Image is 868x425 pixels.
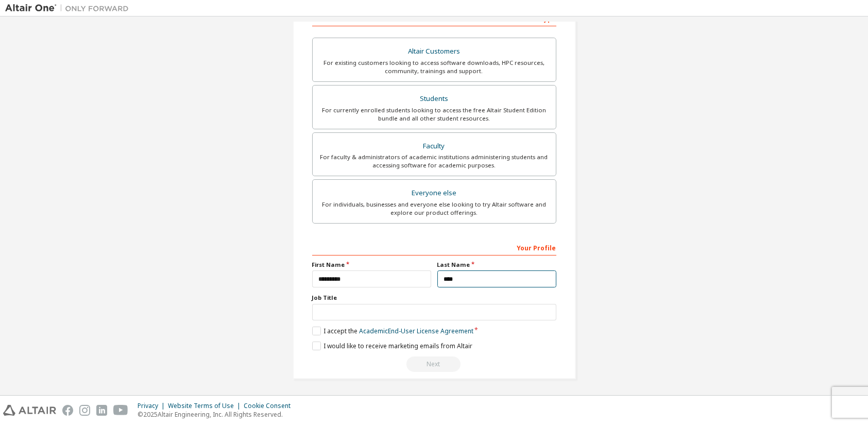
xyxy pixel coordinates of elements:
img: Altair One [5,3,134,13]
div: For individuals, businesses and everyone else looking to try Altair software and explore our prod... [319,200,550,217]
div: For faculty & administrators of academic institutions administering students and accessing softwa... [319,153,550,169]
label: First Name [312,261,431,269]
label: I accept the [312,327,473,335]
div: For existing customers looking to access software downloads, HPC resources, community, trainings ... [319,59,550,75]
label: Job Title [312,294,556,302]
div: Faculty [319,139,550,154]
div: Students [319,92,550,106]
img: linkedin.svg [96,405,107,416]
div: For currently enrolled students looking to access the free Altair Student Edition bundle and all ... [319,106,550,123]
img: instagram.svg [79,405,90,416]
label: I would like to receive marketing emails from Altair [312,342,472,350]
div: Website Terms of Use [168,402,244,410]
img: youtube.svg [113,405,128,416]
div: Read and acccept EULA to continue [312,356,556,372]
div: Your Profile [312,239,556,256]
img: facebook.svg [62,405,73,416]
div: Privacy [138,402,168,410]
div: Everyone else [319,186,550,200]
p: © 2025 Altair Engineering, Inc. All Rights Reserved. [138,410,297,419]
div: Cookie Consent [244,402,297,410]
img: altair_logo.svg [3,405,56,416]
a: Academic End-User License Agreement [359,327,473,335]
label: Last Name [437,261,556,269]
div: Altair Customers [319,44,550,59]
